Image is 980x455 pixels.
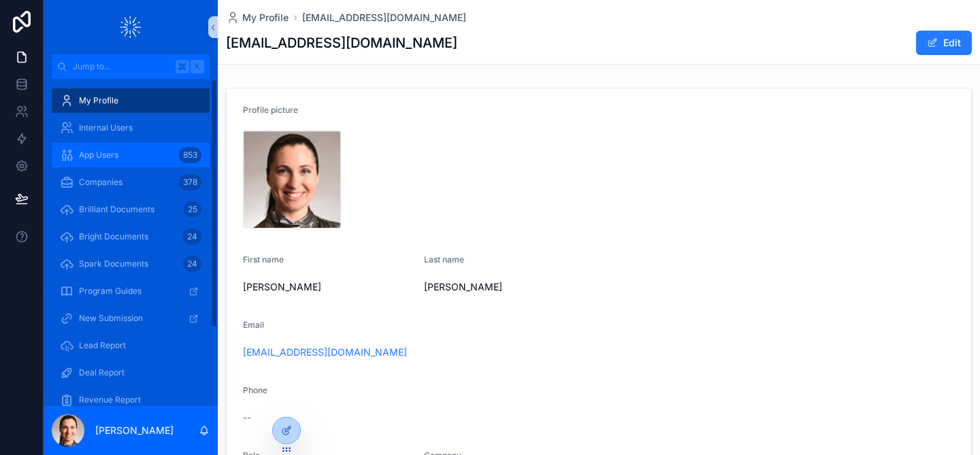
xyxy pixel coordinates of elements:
[226,33,457,52] h1: [EMAIL_ADDRESS][DOMAIN_NAME]
[243,280,413,294] span: [PERSON_NAME]
[79,367,125,378] span: Deal Report
[120,16,141,38] img: App logo
[79,177,122,188] span: Companies
[79,286,142,297] span: Program Guides
[79,231,148,242] span: Bright Documents
[79,394,141,405] span: Revenue Report
[243,105,298,115] span: Profile picture
[302,11,466,24] a: [EMAIL_ADDRESS][DOMAIN_NAME]
[179,147,201,163] div: 853
[52,224,210,249] a: Bright Documents24
[243,320,264,330] span: Email
[424,280,594,294] span: [PERSON_NAME]
[79,150,118,161] span: App Users
[44,79,218,406] div: scrollable content
[243,385,267,395] span: Phone
[73,61,170,72] span: Jump to...
[79,313,143,324] span: New Submission
[79,95,118,106] span: My Profile
[79,340,126,351] span: Lead Report
[183,229,201,245] div: 24
[243,411,251,424] span: --
[79,258,148,269] span: Spark Documents
[243,254,284,265] span: First name
[79,122,133,133] span: Internal Users
[183,256,201,272] div: 24
[52,197,210,222] a: Brilliant Documents25
[52,306,210,331] a: New Submission
[52,252,210,276] a: Spark Documents24
[52,360,210,385] a: Deal Report
[192,61,203,72] span: K
[52,170,210,195] a: Companies378
[52,333,210,358] a: Lead Report
[52,54,210,79] button: Jump to...K
[179,174,201,190] div: 378
[226,11,289,24] a: My Profile
[243,346,407,359] a: [EMAIL_ADDRESS][DOMAIN_NAME]
[424,254,464,265] span: Last name
[52,279,210,303] a: Program Guides
[242,11,289,24] span: My Profile
[52,388,210,412] a: Revenue Report
[52,143,210,167] a: App Users853
[916,31,972,55] button: Edit
[52,116,210,140] a: Internal Users
[52,88,210,113] a: My Profile
[95,424,174,437] p: [PERSON_NAME]
[184,201,201,218] div: 25
[79,204,154,215] span: Brilliant Documents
